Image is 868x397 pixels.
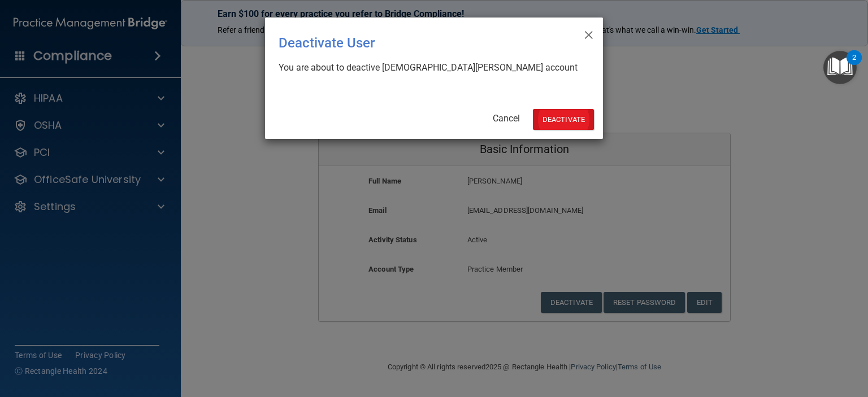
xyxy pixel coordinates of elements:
[493,113,520,124] a: Cancel
[852,58,856,72] div: 2
[279,62,580,74] div: You are about to deactive [DEMOGRAPHIC_DATA][PERSON_NAME] account
[533,109,594,130] button: Deactivate
[279,27,543,59] div: Deactivate User
[823,51,857,84] button: Open Resource Center, 2 new notifications
[584,22,594,45] span: ×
